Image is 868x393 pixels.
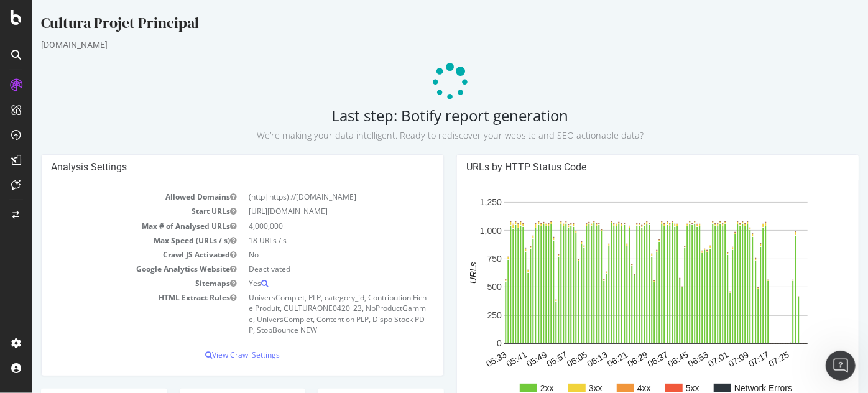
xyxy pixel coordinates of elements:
[9,12,827,39] div: Cultura Projet Principal
[533,349,557,369] text: 06:05
[210,262,402,276] td: Deactivated
[556,383,570,393] text: 3xx
[19,247,210,262] td: Crawl JS Activated
[473,349,497,369] text: 05:41
[19,349,402,360] p: View Crawl Settings
[19,276,210,290] td: Sitemaps
[464,339,469,349] text: 0
[210,233,402,247] td: 18 URLs / s
[674,349,698,369] text: 07:01
[695,349,719,369] text: 07:09
[19,219,210,233] td: Max # of Analysed URLs
[826,351,856,381] iframe: Intercom live chat
[654,349,678,369] text: 06:53
[19,204,210,218] td: Start URLs
[573,349,598,369] text: 06:21
[19,233,210,247] td: Max Speed (URLs / s)
[9,39,827,51] div: [DOMAIN_NAME]
[634,349,658,369] text: 06:45
[224,129,611,141] small: We’re making your data intelligent. Ready to rediscover your website and SEO actionable data?
[653,383,667,393] text: 5xx
[210,247,402,262] td: No
[210,290,402,337] td: UniversComplet, PLP, category_id, Contribution Fiche Produit, CULTURAONE0420_23, NbProductGamme, ...
[452,349,476,369] text: 05:33
[455,310,470,320] text: 250
[492,349,517,369] text: 05:49
[210,204,402,218] td: [URL][DOMAIN_NAME]
[448,226,469,236] text: 1,000
[455,282,470,292] text: 500
[735,349,759,369] text: 07:25
[714,349,739,369] text: 07:17
[448,198,469,208] text: 1,250
[19,161,402,173] h4: Analysis Settings
[19,290,210,337] td: HTML Extract Rules
[614,349,638,369] text: 06:37
[702,383,760,393] text: Network Errors
[553,349,577,369] text: 06:13
[19,262,210,276] td: Google Analytics Website
[210,219,402,233] td: 4,000,000
[210,190,402,204] td: (http|https)://[DOMAIN_NAME]
[436,262,446,284] text: URLs
[605,383,619,393] text: 4xx
[513,349,537,369] text: 05:57
[9,107,827,142] h2: Last step: Botify report generation
[593,349,617,369] text: 06:29
[434,161,817,173] h4: URLs by HTTP Status Code
[210,276,402,290] td: Yes
[455,254,470,264] text: 750
[19,190,210,204] td: Allowed Domains
[508,383,522,393] text: 2xx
